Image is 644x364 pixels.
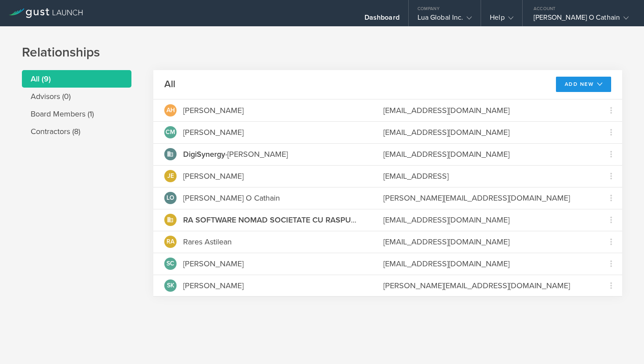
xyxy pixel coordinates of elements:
div: [EMAIL_ADDRESS] [383,170,589,182]
div: [PERSON_NAME][EMAIL_ADDRESS][DOMAIN_NAME] [383,192,589,204]
span: LO [166,195,174,201]
span: AH [166,107,175,113]
div: [EMAIL_ADDRESS][DOMAIN_NAME] [383,258,589,269]
div: Dashboard [364,13,400,26]
div: [PERSON_NAME] [183,280,244,291]
li: Contractors (8) [22,123,131,140]
iframe: Chat Widget [600,322,644,364]
span: RA [166,239,174,245]
div: Help [490,13,513,26]
span: CM [166,129,175,135]
span: - [183,215,413,225]
li: All (9) [22,70,131,88]
div: Rares Astilean [183,236,232,247]
div: [EMAIL_ADDRESS][DOMAIN_NAME] [383,236,589,247]
div: [PERSON_NAME][EMAIL_ADDRESS][DOMAIN_NAME] [383,280,589,291]
strong: RA SOFTWARE NOMAD SOCIETATE CU RASPUNDERE LIMITATA [183,215,411,225]
li: Board Members (1) [22,105,131,123]
div: Rares Astilean [183,214,361,226]
h2: All [164,78,175,91]
strong: DigiSynergy [183,149,225,159]
div: [PERSON_NAME] [183,127,244,138]
span: SC [166,261,174,267]
span: SK [167,283,174,289]
div: [EMAIL_ADDRESS][DOMAIN_NAME] [383,105,589,116]
div: [EMAIL_ADDRESS][DOMAIN_NAME] [383,148,589,160]
div: [PERSON_NAME] [183,148,288,160]
div: [PERSON_NAME] [183,105,244,116]
div: [EMAIL_ADDRESS][DOMAIN_NAME] [383,127,589,138]
div: [PERSON_NAME] [183,170,244,182]
li: Advisors (0) [22,88,131,105]
span: JE [167,173,174,179]
div: [EMAIL_ADDRESS][DOMAIN_NAME] [383,214,589,226]
div: [PERSON_NAME] [183,258,244,269]
div: [PERSON_NAME] O Cathain [183,192,280,204]
div: [PERSON_NAME] O Cathain [534,13,629,26]
span: - [183,149,227,159]
button: Add New [556,77,612,92]
h1: Relationships [22,44,622,61]
div: Lua Global Inc. [418,13,472,26]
